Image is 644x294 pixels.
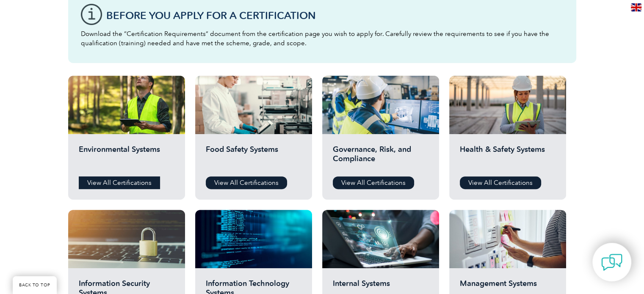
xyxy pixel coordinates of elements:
[333,176,414,189] a: View All Certifications
[13,276,57,294] a: BACK TO TOP
[460,176,541,189] a: View All Certifications
[79,176,160,189] a: View All Certifications
[106,10,564,21] h3: Before You Apply For a Certification
[631,3,641,11] img: en
[333,145,428,170] h2: Governance, Risk, and Compliance
[601,252,622,273] img: contact-chat.png
[81,29,564,48] p: Download the “Certification Requirements” document from the certification page you wish to apply ...
[206,145,301,170] h2: Food Safety Systems
[206,176,287,189] a: View All Certifications
[79,145,174,170] h2: Environmental Systems
[460,145,556,170] h2: Health & Safety Systems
